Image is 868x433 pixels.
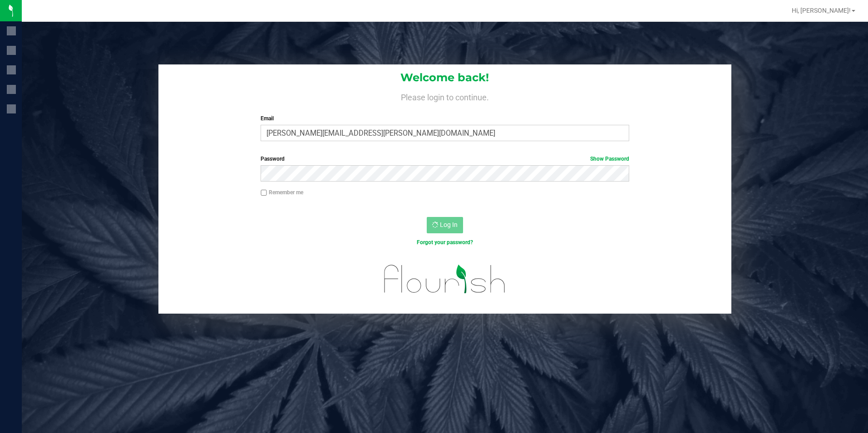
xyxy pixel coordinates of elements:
[373,256,517,302] img: flourish_logo.svg
[261,190,267,196] input: Remember me
[158,91,732,102] h4: Please login to continue.
[427,217,463,233] button: Log In
[261,114,629,123] label: Email
[261,188,303,197] label: Remember me
[158,72,732,84] h1: Welcome back!
[590,156,629,162] a: Show Password
[440,221,458,228] span: Log In
[417,239,473,246] a: Forgot your password?
[261,156,285,162] span: Password
[792,7,851,14] span: Hi, [PERSON_NAME]!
